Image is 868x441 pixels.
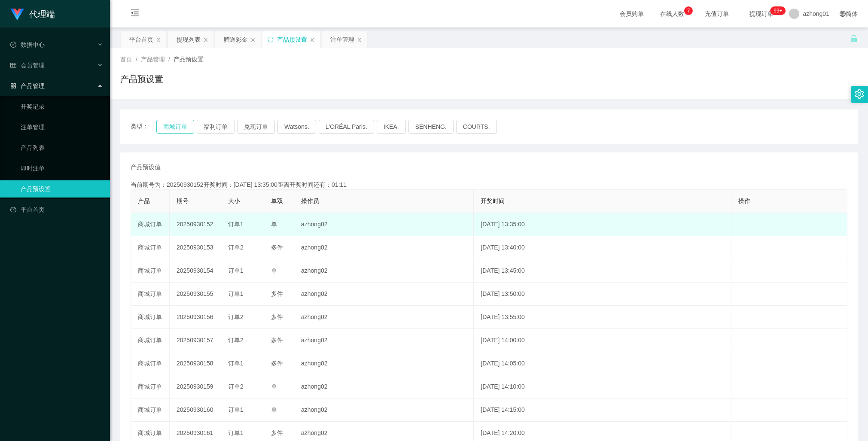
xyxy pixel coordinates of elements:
[271,313,283,320] span: 多件
[10,62,45,69] span: 会员管理
[10,9,24,21] img: logo.9652507e.png
[131,236,170,259] td: 商城订单
[294,283,474,306] td: azhong02
[174,56,204,63] span: 产品预设置
[277,31,307,48] div: 产品预设置
[474,352,731,375] td: [DATE] 14:05:00
[294,236,474,259] td: azhong02
[228,198,240,204] span: 大小
[156,120,194,134] button: 商城订单
[170,306,221,329] td: 20250930156
[656,11,688,17] span: 在线人数
[271,198,283,204] span: 单双
[131,352,170,375] td: 商城订单
[271,290,283,297] span: 多件
[855,89,864,99] i: 图标: setting
[21,98,103,115] a: 开奖记录
[170,352,221,375] td: 20250930158
[21,119,103,136] a: 注单管理
[120,0,149,28] i: 图标: menu-fold
[131,259,170,283] td: 商城订单
[301,198,319,204] span: 操作员
[21,139,103,156] a: 产品列表
[294,259,474,283] td: azhong02
[228,383,244,390] span: 订单2
[474,236,731,259] td: [DATE] 13:40:00
[474,213,731,236] td: [DATE] 13:35:00
[228,360,244,367] span: 订单1
[138,198,150,204] span: 产品
[481,198,505,204] span: 开奖时间
[271,221,277,228] span: 单
[228,406,244,413] span: 订单1
[129,31,153,48] div: 平台首页
[377,120,406,134] button: IKEA.
[277,120,316,134] button: Watsons.
[228,313,244,320] span: 订单2
[294,352,474,375] td: azhong02
[10,10,55,17] a: 代理端
[131,375,170,398] td: 商城订单
[330,31,354,48] div: 注单管理
[408,120,454,134] button: SENHENG.
[228,290,244,297] span: 订单1
[271,267,277,274] span: 单
[131,398,170,422] td: 商城订单
[21,160,103,177] a: 即时注单
[474,398,731,422] td: [DATE] 14:15:00
[228,429,244,436] span: 订单1
[840,11,846,17] i: 图标: global
[474,375,731,398] td: [DATE] 14:10:00
[10,41,45,48] span: 数据中心
[224,31,248,48] div: 赠送彩金
[177,31,201,48] div: 提现列表
[310,37,315,43] i: 图标: close
[271,360,283,367] span: 多件
[131,306,170,329] td: 商城订单
[294,398,474,422] td: azhong02
[294,306,474,329] td: azhong02
[271,244,283,251] span: 多件
[136,56,137,63] span: /
[10,201,103,218] a: 图标: dashboard平台首页
[170,213,221,236] td: 20250930152
[770,6,786,15] sup: 1211
[168,56,170,63] span: /
[700,11,733,17] span: 充值订单
[474,283,731,306] td: [DATE] 13:50:00
[745,11,778,17] span: 提现订单
[237,120,275,134] button: 兑现订单
[474,329,731,352] td: [DATE] 14:00:00
[271,406,277,413] span: 单
[120,56,132,63] span: 首页
[120,73,163,85] h1: 产品预设置
[21,180,103,198] a: 产品预设置
[271,429,283,436] span: 多件
[357,37,362,43] i: 图标: close
[294,375,474,398] td: azhong02
[170,259,221,283] td: 20250930154
[456,120,497,134] button: COURTS.
[250,37,256,43] i: 图标: close
[271,337,283,344] span: 多件
[29,0,55,28] h1: 代理端
[156,37,161,43] i: 图标: close
[687,6,690,15] p: 7
[294,329,474,352] td: azhong02
[474,259,731,283] td: [DATE] 13:45:00
[228,244,244,251] span: 订单2
[10,83,16,89] i: 图标: appstore-o
[10,42,16,48] i: 图标: check-circle-o
[170,375,221,398] td: 20250930159
[228,337,244,344] span: 订单2
[177,198,189,204] span: 期号
[197,120,235,134] button: 福利订单
[268,36,274,43] i: 图标: sync
[474,306,731,329] td: [DATE] 13:55:00
[170,236,221,259] td: 20250930153
[271,383,277,390] span: 单
[131,180,847,189] div: 当前期号为：20250930152开奖时间：[DATE] 13:35:00距离开奖时间还有：01:11
[228,267,244,274] span: 订单1
[131,329,170,352] td: 商城订单
[319,120,374,134] button: L'ORÉAL Paris.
